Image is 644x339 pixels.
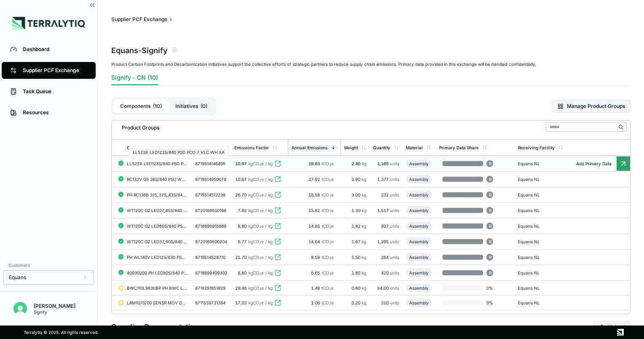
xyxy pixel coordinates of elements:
[238,270,247,275] span: 8.80
[352,285,362,291] span: 0.60
[13,302,27,315] img: Dick Rutten
[23,46,87,53] div: Dashboard
[390,177,399,182] span: units
[248,285,273,291] span: kgCO e / kg
[34,309,75,315] div: Signify
[489,223,491,229] span: R
[311,285,322,291] span: 1.49
[377,177,390,182] span: 1,377
[329,302,331,306] sub: 2
[248,208,273,213] span: kgCO e / kg
[352,177,362,182] span: 1.90
[248,239,273,244] span: kgCO e / kg
[235,192,247,197] span: 26.70
[259,256,261,260] sub: 2
[195,270,228,275] div: 8718699409302
[518,145,555,150] div: Receiving Facility
[195,239,228,244] div: 8720169500204
[518,255,558,260] div: Equans NL
[259,163,261,167] sub: 2
[409,239,429,244] div: Assembly
[195,300,228,305] div: 8711559731384
[259,178,261,182] sub: 2
[322,285,334,291] span: tCO e
[552,100,631,113] button: Manage Product Groups
[309,192,322,197] span: 18.58
[248,223,273,229] span: kgCO e / kg
[352,208,362,213] span: 1.30
[593,321,631,334] button: Upload
[483,285,510,291] span: 0 %
[352,270,362,275] span: 1.80
[409,161,429,166] div: Assembly
[329,256,331,260] sub: 2
[409,270,429,275] div: Assembly
[111,62,631,67] div: Product Carbon Footprints and Decarbonization Initiatives support the collective efforts of strat...
[311,270,322,275] span: 6.65
[489,208,491,213] span: R
[518,177,558,182] div: Equans NL
[23,109,87,116] div: Resources
[3,260,94,270] div: Customers
[111,73,158,85] button: Signify - CN (10)
[409,177,429,182] div: Assembly
[309,161,322,166] span: 29.83
[10,299,30,319] button: Open user button
[195,208,228,213] div: 8720169500198
[390,255,399,260] span: units
[489,161,491,166] span: R
[329,225,331,229] sub: 2
[111,44,168,56] div: Equans - Signify
[489,192,491,197] span: R
[309,208,322,213] span: 15.62
[518,208,558,213] div: Equans NL
[235,300,247,305] span: 17.03
[362,177,366,182] span: kg
[153,103,162,110] span: ( 10 )
[362,285,366,291] span: kg
[195,145,199,150] div: ID
[259,241,261,245] sub: 2
[352,300,362,305] span: 0.20
[390,239,399,244] span: units
[195,285,228,291] div: 8718291851929
[362,223,366,229] span: kg
[390,300,399,305] span: units
[169,100,214,113] button: Initiatives(0)
[235,177,247,182] span: 10.67
[259,287,261,291] sub: 2
[352,192,362,197] span: 3.00
[127,300,188,305] div: LRM1070/00 SENSR MOV DET ST
[518,270,558,275] div: Equans NL
[329,241,331,245] sub: 2
[362,270,366,275] span: kg
[195,223,228,229] div: 8718696916889
[195,177,228,182] div: 8719514950078
[489,239,491,244] span: R
[248,192,273,197] span: kgCO e / kg
[390,161,399,166] span: units
[248,300,273,305] span: kgCO e / kg
[518,300,558,305] div: Equans NL
[352,255,362,260] span: 1.50
[409,285,429,291] div: Assembly
[248,161,273,166] span: kgCO e / kg
[311,255,322,260] span: 8.59
[201,103,207,110] span: ( 0 )
[571,161,617,166] span: Add Primary Data
[9,274,26,281] span: Equans
[195,255,228,260] div: 8719514528710
[127,270,188,275] div: 40930200 PH LED80S/840 PSU TW3 L1500
[409,255,429,260] div: Assembly
[127,145,169,150] div: Component or Group
[115,121,159,131] div: Product Groups
[23,67,87,74] div: Supplier PCF Exchange
[344,145,358,150] div: Weight
[352,161,362,166] span: 2.40
[329,194,331,198] sub: 2
[409,223,429,229] div: Assembly
[352,239,362,244] span: 1.67
[362,300,366,305] span: kg
[238,223,247,229] span: 8.80
[439,145,479,150] div: Primary Data Share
